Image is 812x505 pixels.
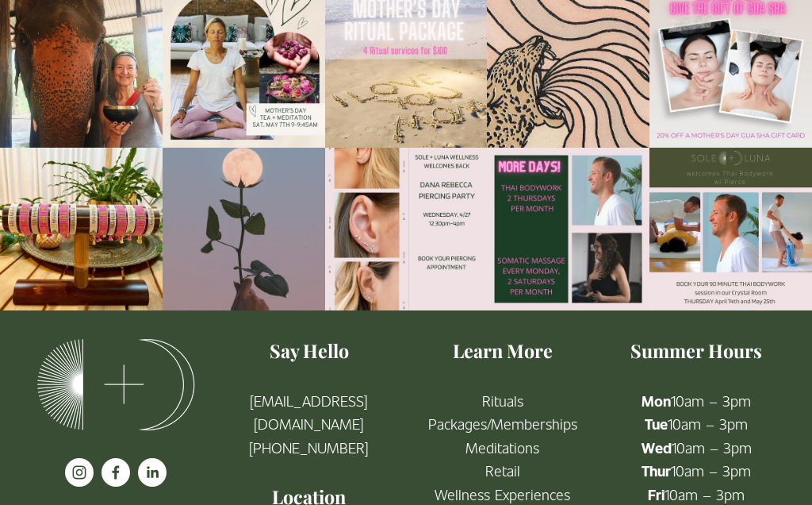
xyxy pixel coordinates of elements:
a: LinkedIn [138,459,167,488]
a: Packages/Memberships [428,413,577,437]
img: Loud + Clear! We are excited to team up and offer more days for our newest specialists!&nbsp;&nbs... [487,148,649,311]
h4: Summer Hours [613,339,779,364]
h4: Say Hello [226,339,393,364]
a: [PHONE_NUMBER] [249,437,369,461]
a: Meditations [465,437,539,461]
strong: Mon [642,391,671,411]
a: etail [494,460,520,484]
strong: Tue [645,414,668,434]
img: S+L is over the 🌙 to welcome Pierce Doerr! Pierce brings Thai Bodywork to SLW! 90 minute sessions... [649,148,812,311]
strong: Wed [642,438,672,458]
a: Rituals [482,390,523,414]
strong: Thur [642,461,671,481]
a: facebook-unauth [101,459,130,488]
strong: Fri [648,485,665,505]
h4: Learn More [419,339,586,364]
img: &ldquo;Invite your fear into consciousness and smile through it; every time you smile through you... [163,129,325,331]
a: [EMAIL_ADDRESS][DOMAIN_NAME] [226,390,393,437]
a: instagram-unauth [65,459,94,488]
img: Still swooning over our DRD ear stacks! Back by request, we welcome @danarebecca for a piercing p... [325,148,488,311]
